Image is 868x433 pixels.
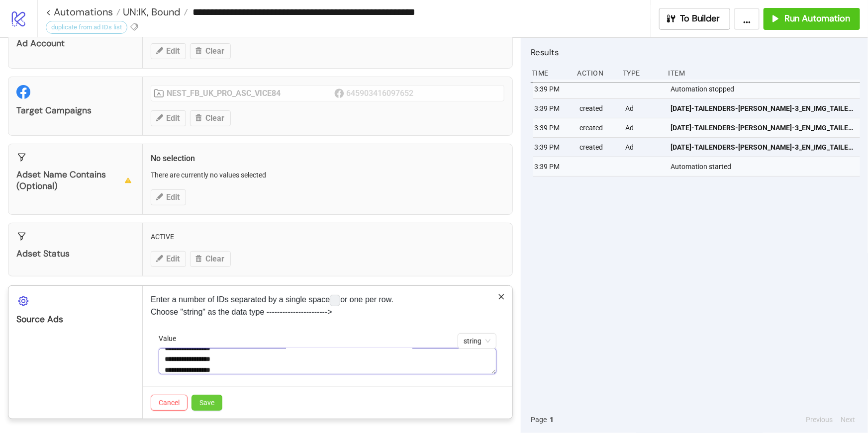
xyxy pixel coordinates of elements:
[547,414,557,425] button: 1
[159,399,180,407] span: Cancel
[671,118,856,137] a: [DATE]-TAILENDERS-[PERSON_NAME]-3_EN_IMG_TAILENDERS_CP_02092025_ALLG_CC_SC24_None__
[533,80,572,98] div: 3:39 PM
[531,414,547,425] span: Page
[46,7,120,17] a: < Automations
[838,414,858,425] button: Next
[531,64,570,83] div: Time
[624,99,663,118] div: Ad
[151,395,188,411] button: Cancel
[577,64,615,83] div: Action
[159,348,496,375] textarea: Value
[624,138,663,157] div: Ad
[533,118,572,137] div: 3:39 PM
[151,294,504,318] p: Enter a number of IDs separated by a single space or one per row. Choose "string" as the data typ...
[668,64,861,83] div: Item
[192,395,222,411] button: Save
[579,118,618,137] div: created
[764,8,860,30] button: Run Automation
[671,99,856,118] a: [DATE]-TAILENDERS-[PERSON_NAME]-3_EN_IMG_TAILENDERS_CP_02092025_ALLG_CC_SC24_None__
[464,334,490,348] span: string
[671,103,856,114] span: [DATE]-TAILENDERS-[PERSON_NAME]-3_EN_IMG_TAILENDERS_CP_02092025_ALLG_CC_SC24_None__
[579,99,618,118] div: created
[670,157,863,176] div: Automation started
[803,414,836,425] button: Previous
[671,142,856,153] span: [DATE]-TAILENDERS-[PERSON_NAME]-3_EN_IMG_TAILENDERS_CP_02092025_ALLG_CC_SC24_None__
[120,5,181,18] span: UN:IK, Bound
[199,399,214,407] span: Save
[622,64,661,83] div: Type
[533,157,572,176] div: 3:39 PM
[531,46,860,59] h2: Results
[498,293,505,300] span: close
[579,138,618,157] div: created
[734,8,760,30] button: ...
[159,333,183,344] label: Value
[784,13,850,24] span: Run Automation
[120,7,188,17] a: UN:IK, Bound
[16,314,134,325] div: Source Ads
[680,13,720,24] span: To Builder
[624,118,663,137] div: Ad
[671,122,856,133] span: [DATE]-TAILENDERS-[PERSON_NAME]-3_EN_IMG_TAILENDERS_CP_02092025_ALLG_CC_SC24_None__
[533,138,572,157] div: 3:39 PM
[659,8,731,30] button: To Builder
[670,80,863,98] div: Automation stopped
[533,99,572,118] div: 3:39 PM
[46,21,127,34] div: duplicate from ad IDs list
[671,138,856,157] a: [DATE]-TAILENDERS-[PERSON_NAME]-3_EN_IMG_TAILENDERS_CP_02092025_ALLG_CC_SC24_None__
